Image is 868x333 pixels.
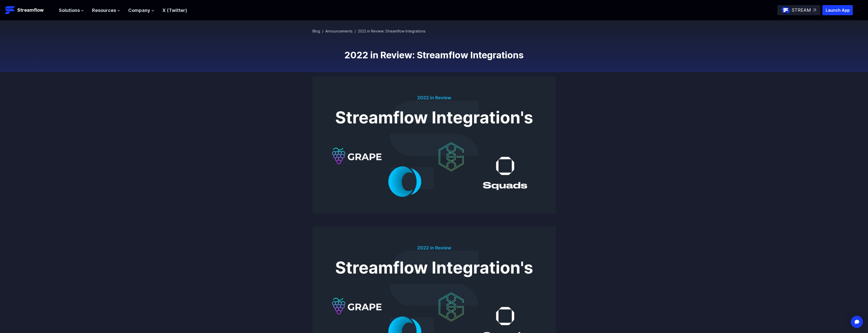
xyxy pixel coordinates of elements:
[17,7,44,14] p: Streamflow
[355,29,356,33] span: /
[322,29,323,33] span: /
[822,5,853,15] button: Launch App
[312,76,556,213] img: 2022 in Review: Streamflow Integrations
[5,5,15,15] img: Streamflow Logo
[358,29,426,33] span: 2022 in Review: Streamflow Integrations
[782,6,790,14] img: streamflow-logo-circle.png
[312,29,320,33] a: Blog
[792,7,811,14] p: STREAM
[777,5,820,15] a: STREAM
[128,7,150,14] span: Company
[128,7,154,14] button: Company
[92,7,116,14] span: Resources
[325,29,353,33] a: Announcements
[312,50,556,60] h1: 2022 in Review: Streamflow Integrations
[92,7,120,14] button: Resources
[851,316,863,328] div: Open Intercom Messenger
[813,9,816,12] img: top-right-arrow.svg
[59,7,80,14] span: Solutions
[59,7,84,14] button: Solutions
[5,5,54,15] a: Streamflow
[162,8,187,13] a: X (Twitter)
